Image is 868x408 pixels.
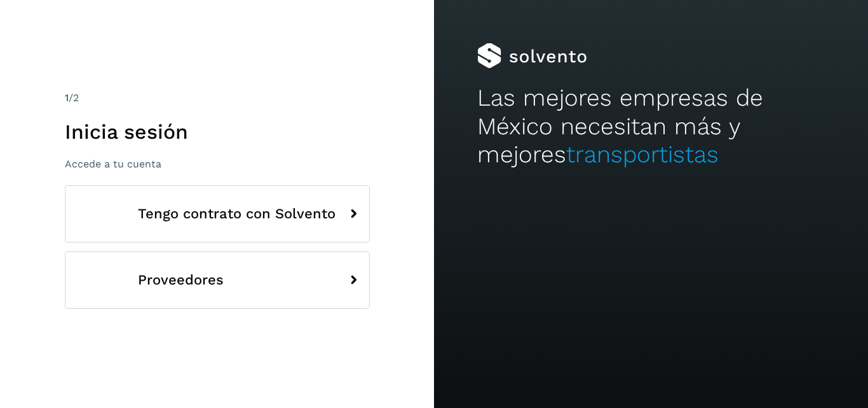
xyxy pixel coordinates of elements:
[65,90,370,106] div: /2
[65,92,69,104] span: 1
[65,120,370,144] h1: Inicia sesión
[477,84,824,169] h2: Las mejores empresas de México necesitan más y mejores
[65,158,370,170] p: Accede a tu cuenta
[65,185,370,243] button: Tengo contrato con Solvento
[138,272,224,288] span: Proveedores
[65,251,370,309] button: Proveedores
[138,206,336,222] span: Tengo contrato con Solvento
[566,141,719,168] span: transportistas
